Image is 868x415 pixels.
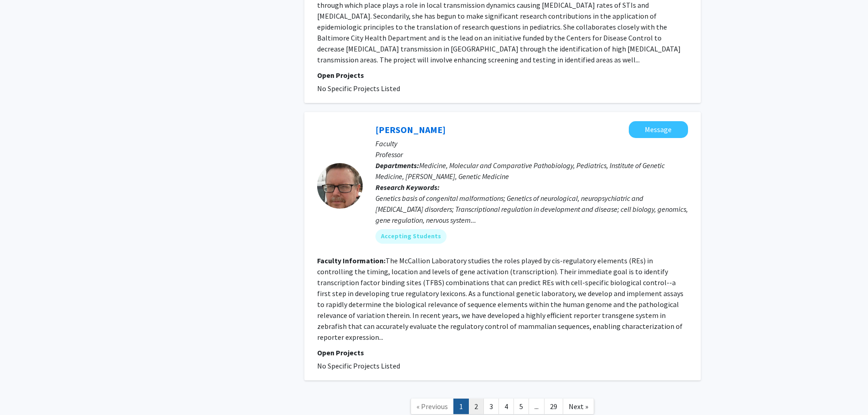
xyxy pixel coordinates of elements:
span: « Previous [416,402,448,411]
span: Medicine, Molecular and Comparative Pathobiology, Pediatrics, Institute of Genetic Medicine, [PER... [375,161,665,181]
a: 3 [483,399,499,415]
span: ... [534,402,539,411]
b: Research Keywords: [375,183,440,192]
div: Genetics basis of congenital malformations; Genetics of neurological, neuropsychiatric and [MEDIC... [375,193,688,225]
a: Previous Page [411,399,454,415]
a: Next [563,399,594,415]
button: Message Andy McCallion [629,121,688,138]
a: 29 [544,399,563,415]
a: 5 [514,399,529,415]
fg-read-more: The McCallion Laboratory studies the roles played by cis-regulatory elements (REs) in controlling... [317,256,683,342]
iframe: Chat [7,374,39,408]
p: Faculty [375,138,688,149]
p: Professor [375,149,688,160]
span: No Specific Projects Listed [317,84,400,93]
a: [PERSON_NAME] [375,124,446,135]
span: Next » [569,402,588,411]
a: 4 [498,399,514,415]
p: Open Projects [317,70,688,81]
span: No Specific Projects Listed [317,361,400,370]
mat-chip: Accepting Students [375,229,447,244]
b: Departments: [375,161,419,170]
a: 1 [453,399,469,415]
a: 2 [468,399,484,415]
b: Faculty Information: [317,256,385,265]
p: Open Projects [317,347,688,358]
